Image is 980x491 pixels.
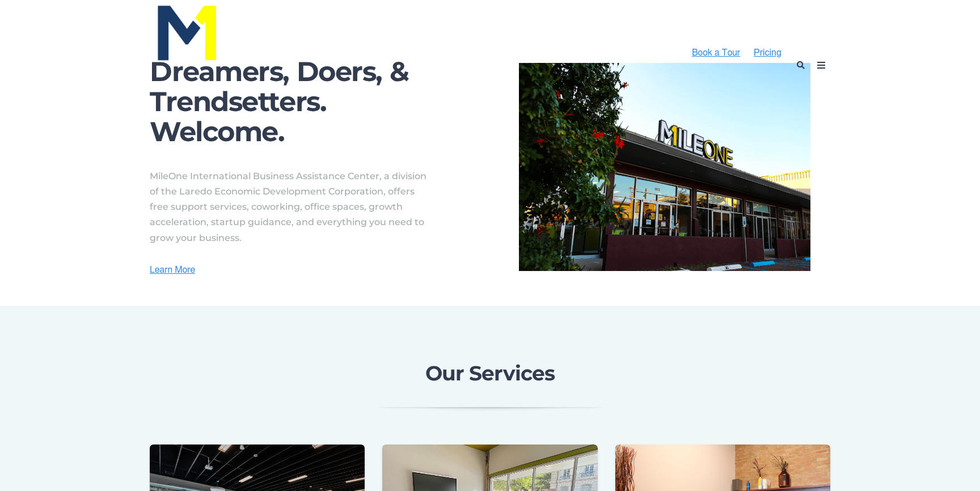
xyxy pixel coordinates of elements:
[150,265,195,275] img: Learn More
[150,57,462,146] h1: Dreamers, Doers, & Trendsetters. Welcome.
[150,171,426,243] span: MileOne International Business Assistance Center, a division of the Laredo Economic Development C...
[519,63,810,271] img: Canva Design DAFZb0Spo9U
[754,48,782,58] img: Pricing
[692,48,740,58] img: Book a Tour
[155,2,218,62] img: MileOne Blue_Yellow Logo
[195,362,785,385] h2: Our Services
